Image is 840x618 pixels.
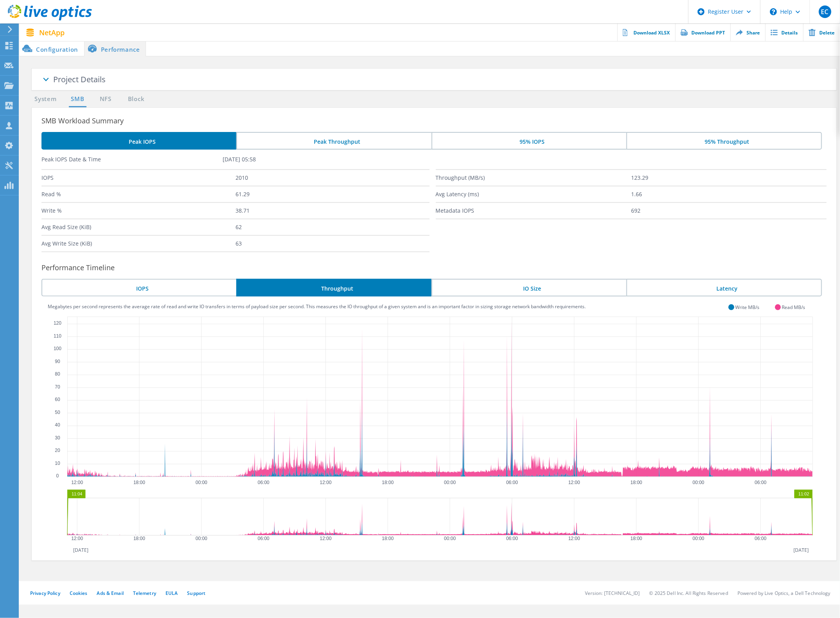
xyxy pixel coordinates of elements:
text: 00:00 [693,480,705,485]
text: 00:00 [693,536,705,541]
li: 95% IOPS [432,132,626,150]
label: 1.66 [631,186,827,202]
li: Peak Throughput [236,132,431,150]
label: 62 [236,219,430,235]
li: Latency [626,279,822,296]
a: EULA [165,590,178,596]
li: IOPS [41,279,236,296]
text: 12:00 [320,480,332,485]
text: 70 [55,384,60,390]
text: 18:00 [382,480,394,485]
a: Share [730,23,765,41]
text: 100 [54,346,61,351]
li: Peak IOPS [41,132,236,150]
text: 11:02 [799,492,809,496]
text: 0 [56,473,59,479]
label: Avg Latency (ms) [436,186,631,202]
label: Avg Write Size (KiB) [41,236,236,251]
label: Metadata IOPS [436,203,631,219]
text: 120 [54,320,61,326]
a: Privacy Policy [30,590,60,596]
li: IO Size [432,279,626,296]
text: 12:00 [71,536,83,541]
span: EC [821,9,829,15]
a: Cookies [70,590,88,596]
label: Write % [41,203,236,219]
text: 06:00 [755,480,766,485]
a: Download XLSX [617,23,675,41]
text: 18:00 [631,480,642,485]
text: 00:00 [444,536,456,541]
a: Download PPT [675,23,730,41]
text: 06:00 [506,536,518,541]
label: Read MB/s [782,304,805,311]
a: Block [125,94,147,104]
label: IOPS [41,170,236,186]
label: Megabytes per second represents the average rate of read and write IO transfers in terms of paylo... [48,303,586,310]
text: 06:00 [258,480,270,485]
h3: Performance Timeline [41,262,836,273]
a: Delete [803,23,840,41]
span: Project Details [53,74,106,85]
a: Telemetry [133,590,156,596]
label: Read % [41,186,236,202]
li: © 2025 Dell Inc. All Rights Reserved [649,590,728,596]
label: [DATE] [73,547,88,553]
label: 38.71 [236,203,430,219]
text: 06:00 [506,480,518,485]
text: 06:00 [755,536,766,541]
label: Avg Read Size (KiB) [41,219,236,235]
text: 12:00 [568,536,580,541]
text: 60 [55,397,60,402]
svg: \n [770,8,777,15]
text: 18:00 [133,480,145,485]
text: 10 [55,461,60,466]
span: NetApp [39,29,65,36]
text: 12:00 [71,480,83,485]
label: 692 [631,203,827,219]
text: 18:00 [382,536,394,541]
text: 00:00 [196,536,207,541]
text: 80 [55,371,60,377]
text: 12:00 [320,536,332,541]
label: 2010 [236,170,430,186]
text: 12:00 [568,480,580,485]
text: 00:00 [196,480,207,485]
li: Powered by Live Optics, a Dell Technology [737,590,831,596]
label: Write MB/s [736,304,760,311]
a: Details [765,23,803,41]
li: Version: [TECHNICAL_ID] [585,590,640,596]
li: Throughput [236,279,431,296]
text: 110 [54,333,61,339]
text: 18:00 [631,536,642,541]
text: 40 [55,422,60,428]
label: [DATE] [793,547,809,553]
text: 50 [55,410,60,415]
label: Throughput (MB/s) [436,170,631,186]
a: Support [187,590,205,596]
text: 00:00 [444,480,456,485]
a: System [31,94,60,104]
label: 61.29 [236,186,430,202]
a: SMB [69,94,86,104]
a: NFS [98,94,113,104]
text: 18:00 [133,536,145,541]
text: 20 [55,448,60,453]
label: 63 [236,236,430,251]
text: 11:04 [72,492,83,496]
text: 06:00 [258,536,270,541]
text: 30 [55,435,60,441]
label: [DATE] 05:58 [223,155,404,163]
a: Live Optics Dashboard [8,16,92,22]
text: 90 [55,359,60,364]
label: Peak IOPS Date & Time [41,155,223,163]
label: 123.29 [631,170,827,186]
h3: SMB Workload Summary [41,115,836,126]
li: 95% Throughput [626,132,822,150]
a: Ads & Email [97,590,124,596]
